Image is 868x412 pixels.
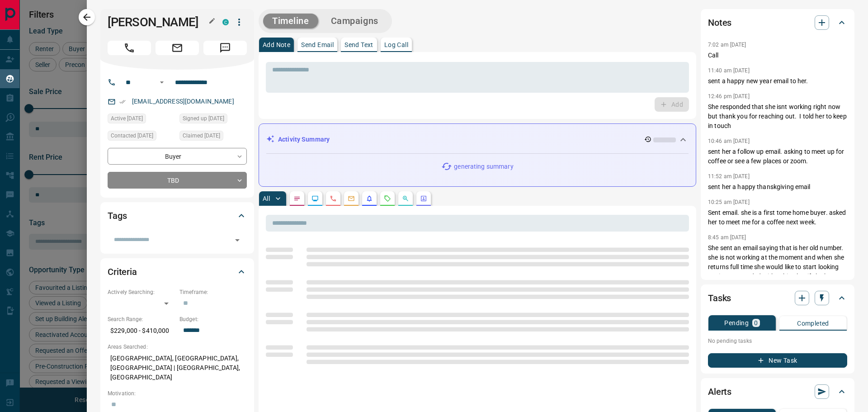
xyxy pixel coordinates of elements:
div: Wed Sep 28 2016 [179,114,247,126]
a: [EMAIL_ADDRESS][DOMAIN_NAME] [132,98,234,105]
div: Thu Sep 11 2025 [108,114,175,126]
p: 10:25 am [DATE] [708,199,750,205]
p: Activity Summary [278,135,330,144]
p: She sent an email saying that is her old number. she is not working at the moment and when she re... [708,243,847,300]
p: Timeframe: [179,288,247,296]
p: [GEOGRAPHIC_DATA], [GEOGRAPHIC_DATA], [GEOGRAPHIC_DATA] | [GEOGRAPHIC_DATA], [GEOGRAPHIC_DATA] [108,351,247,385]
h2: Tasks [708,291,731,305]
h1: [PERSON_NAME] [108,15,209,29]
p: 10:46 am [DATE] [708,138,750,144]
span: Email [156,41,199,55]
p: She responded that she isnt working right now but thank you for reaching out. I told her to keep ... [708,102,847,131]
div: Activity Summary [266,131,689,148]
p: Completed [797,320,829,327]
p: 0 [754,320,758,326]
svg: Lead Browsing Activity [311,195,319,202]
div: condos.ca [222,19,229,25]
p: generating summary [454,162,513,171]
button: Campaigns [322,14,387,28]
p: Motivation: [108,389,247,398]
p: Pending [724,320,749,326]
div: Thu Sep 11 2025 [179,131,247,143]
button: Open [231,234,244,246]
p: sent her a happy thanskgiving email [708,182,847,192]
p: Send Text [344,42,373,48]
span: Contacted [DATE] [111,131,153,140]
p: Add Note [263,42,290,48]
svg: Emails [348,195,355,202]
p: Search Range: [108,315,175,323]
p: $229,000 - $410,000 [108,323,175,338]
button: New Task [708,353,847,368]
svg: Email Verified [119,99,126,105]
h2: Alerts [708,384,731,399]
div: Buyer [108,148,247,165]
svg: Requests [384,195,391,202]
svg: Calls [330,195,337,202]
span: Call [108,41,151,55]
div: Tags [108,205,247,227]
h2: Tags [108,208,127,223]
p: No pending tasks [708,334,847,348]
p: Actively Searching: [108,288,175,296]
p: sent her a follow up email. asking to meet up for coffee or see a few places or zoom. [708,147,847,166]
h2: Criteria [108,265,137,279]
div: Notes [708,12,847,33]
span: Claimed [DATE] [183,131,220,140]
svg: Listing Alerts [366,195,373,202]
p: All [263,195,270,202]
p: 11:52 am [DATE] [708,173,750,180]
svg: Notes [293,195,301,202]
button: Open [156,77,167,88]
p: 11:40 am [DATE] [708,67,750,74]
p: Send Email [301,42,334,48]
div: Criteria [108,261,247,283]
svg: Opportunities [402,195,409,202]
span: Signed up [DATE] [183,114,224,123]
p: 12:46 pm [DATE] [708,93,750,99]
p: 8:45 am [DATE] [708,234,746,241]
p: Areas Searched: [108,343,247,351]
div: Alerts [708,381,847,403]
svg: Agent Actions [420,195,427,202]
span: Message [203,41,247,55]
div: Tasks [708,287,847,309]
h2: Notes [708,15,731,30]
p: Budget: [179,315,247,323]
div: Thu Sep 11 2025 [108,131,175,143]
button: Timeline [263,14,318,28]
p: 7:02 am [DATE] [708,42,746,48]
p: Log Call [384,42,408,48]
span: Active [DATE] [111,114,143,123]
p: Call [708,51,847,60]
div: TBD [108,172,247,189]
p: Sent email. she is a first tome home buyer. asked her to meet me for a coffee next week. [708,208,847,227]
p: sent a happy new year email to her. [708,76,847,86]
